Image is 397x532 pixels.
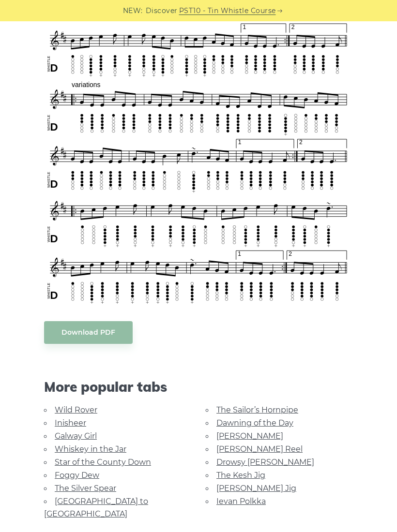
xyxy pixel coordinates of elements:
a: [PERSON_NAME] Jig [216,484,296,493]
a: [GEOGRAPHIC_DATA] to [GEOGRAPHIC_DATA] [44,497,148,518]
a: Ievan Polkka [216,497,266,506]
a: PST10 - Tin Whistle Course [179,5,276,16]
a: Foggy Dew [55,471,99,480]
a: Download PDF [44,321,133,344]
a: Dawning of the Day [216,418,293,428]
a: [PERSON_NAME] [216,431,283,441]
span: Discover [146,5,178,16]
a: Drowsy [PERSON_NAME] [216,458,314,467]
a: Star of the County Down [55,458,151,467]
a: The Silver Spear [55,484,116,493]
a: Galway Girl [55,431,97,441]
span: More popular tabs [44,379,353,395]
a: The Sailor’s Hornpipe [216,405,298,414]
a: [PERSON_NAME] Reel [216,444,303,454]
a: Wild Rover [55,405,97,414]
a: The Kesh Jig [216,471,265,480]
a: Whiskey in the Jar [55,444,126,454]
span: NEW: [123,5,143,16]
a: Inisheer [55,418,86,428]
